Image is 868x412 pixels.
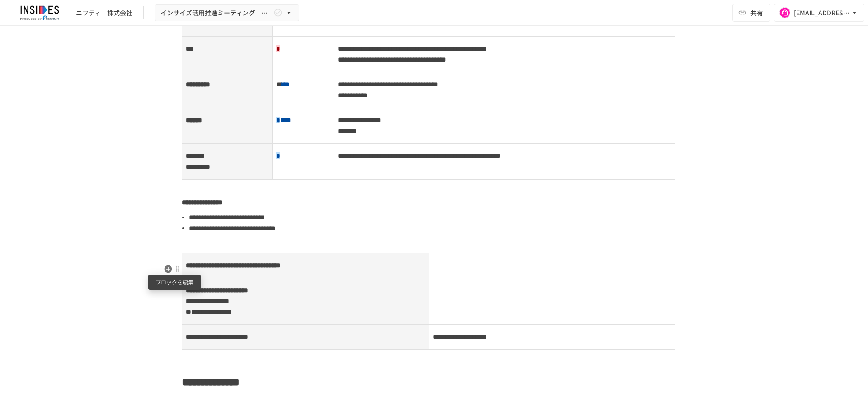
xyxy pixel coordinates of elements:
[732,4,770,22] button: 共有
[774,4,864,22] button: [EMAIL_ADDRESS][DOMAIN_NAME]
[11,5,69,20] img: JmGSPSkPjKwBq77AtHmwC7bJguQHJlCRQfAXtnx4WuV
[155,4,299,22] button: インサイズ活用推進ミーティング ～４回目～
[148,275,201,290] div: ブロックを編集
[794,7,850,19] div: [EMAIL_ADDRESS][DOMAIN_NAME]
[750,8,763,18] span: 共有
[160,7,272,19] span: インサイズ活用推進ミーティング ～４回目～
[76,8,132,18] div: ニフティ 株式会社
